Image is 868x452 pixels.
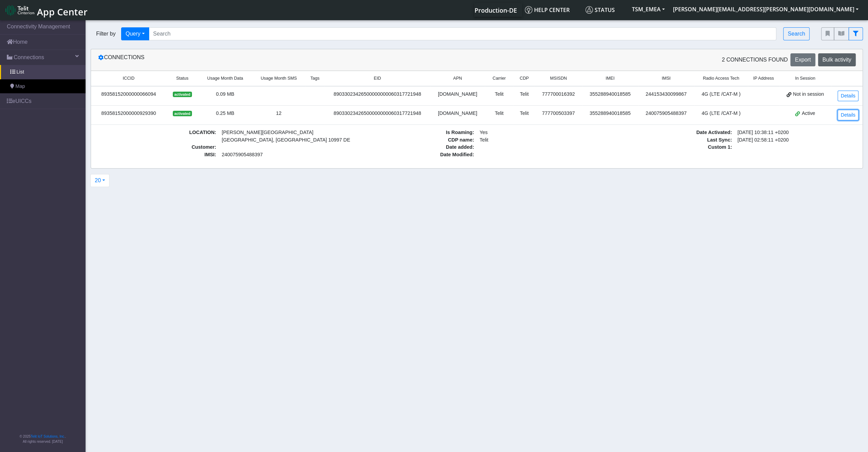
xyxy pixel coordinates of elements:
a: Help center [522,3,583,17]
span: Date added : [353,144,477,151]
span: Export [795,57,811,63]
span: IMEI [606,75,614,82]
button: Search [783,27,809,40]
span: [DATE] 02:58:11 +0200 [735,136,858,144]
span: APN [453,75,462,82]
button: 20 [90,174,109,187]
span: ICCID [123,75,134,82]
span: Carrier [493,75,506,82]
div: [DOMAIN_NAME] [435,110,481,117]
div: Telit [489,110,510,117]
span: LOCATION : [95,129,219,144]
span: MSISDN [550,75,567,82]
a: App Center [5,3,87,17]
span: IMSI [662,75,671,82]
span: 0.25 MB [216,110,234,116]
span: Tags [310,75,320,82]
span: EID [374,75,381,82]
span: Status [176,75,189,82]
span: Custom 1 : [611,144,735,151]
div: 355288940018585 [586,91,634,98]
div: 355288940018585 [586,110,634,117]
div: Telit [489,91,510,98]
span: Telit [520,91,529,97]
span: Filter by [91,30,121,38]
div: 777700016392 [539,91,578,98]
button: TSM_EMEA [628,3,669,15]
div: 777700503397 [539,110,578,117]
span: 240075905488397 [219,151,343,159]
button: Query [121,27,149,40]
span: [DATE] 10:38:11 +0200 [735,129,858,136]
span: Connections [14,53,44,62]
input: Search... [149,27,777,40]
span: List [16,68,24,76]
span: Date Activated : [611,129,735,136]
span: Usage Month Data [207,75,243,82]
span: Not in session [793,91,824,98]
span: [GEOGRAPHIC_DATA], [GEOGRAPHIC_DATA] 10997 DE [222,136,340,144]
span: App Center [37,5,88,18]
span: 2 Connections found [722,56,788,64]
span: Telit [520,110,529,116]
span: Last Sync : [611,136,735,144]
span: 0.09 MB [216,91,234,97]
span: Usage Month SMS [261,75,297,82]
a: Your current platform instance [474,3,517,17]
div: [DOMAIN_NAME] [435,91,481,98]
span: Is Roaming : [353,129,477,136]
span: CDP [520,75,529,82]
div: 89033023426500000000060317721948 [328,91,426,98]
a: Details [838,91,858,101]
span: IMSI : [95,151,219,159]
span: Customer : [95,144,219,151]
a: Status [583,3,628,17]
img: logo-telit-cinterion-gw-new.png [5,5,34,16]
span: Radio Access Tech [703,75,739,82]
span: activated [173,111,192,116]
button: Export [790,53,815,66]
span: Active [802,110,815,117]
div: fitlers menu [821,27,863,40]
span: Map [15,83,25,90]
img: knowledge.svg [525,6,532,14]
span: Help center [525,6,570,14]
span: 240075905488397 [646,110,687,116]
a: Details [838,110,858,120]
span: Yes [480,130,488,135]
div: 89033023426500000000060317721948 [328,110,426,117]
span: Date Modified : [353,151,477,159]
span: 244153430099867 [646,91,687,97]
button: [PERSON_NAME][EMAIL_ADDRESS][PERSON_NAME][DOMAIN_NAME] [669,3,863,15]
img: status.svg [585,6,593,14]
span: [PERSON_NAME][GEOGRAPHIC_DATA] [222,129,340,136]
span: 4G (LTE /CAT-M ) [701,91,740,97]
span: 4G (LTE /CAT-M ) [701,110,740,116]
span: Status [585,6,615,14]
div: 12 [256,110,301,117]
span: In Session [795,75,815,82]
div: Connections [93,53,477,66]
a: Telit IoT Solutions, Inc. [31,435,65,438]
span: Telit [477,136,601,144]
span: activated [173,92,192,97]
span: Bulk activity [822,57,851,63]
span: IP Address [753,75,774,82]
button: Bulk activity [818,53,856,66]
span: CDP name : [353,136,477,144]
span: Production-DE [475,6,517,14]
div: 89358152000000066094 [95,91,162,98]
div: 89358152000000929390 [95,110,162,117]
